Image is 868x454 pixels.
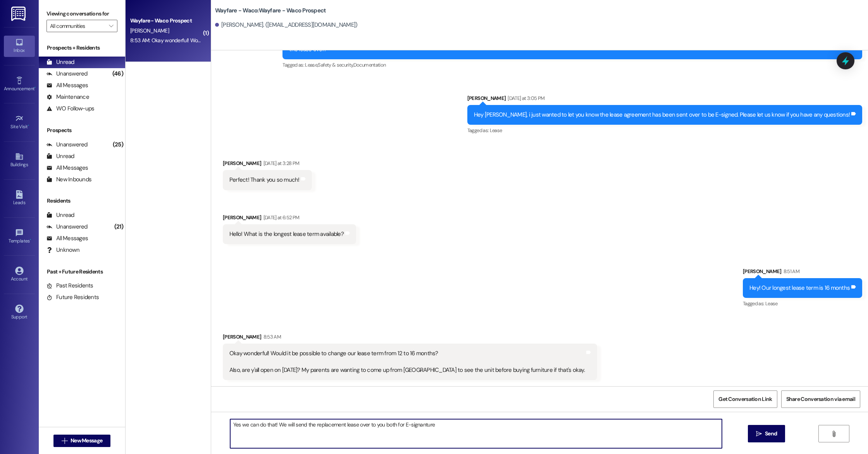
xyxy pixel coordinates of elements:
div: Future Residents [46,293,99,301]
div: All Messages [46,81,88,89]
div: Tagged as: [743,298,862,309]
span: Lease [490,127,502,134]
div: [DATE] at 3:05 PM [506,94,544,102]
b: Wayfare - Waco: Wayfare - Waco Prospect [215,7,326,15]
div: All Messages [46,234,88,242]
div: All Messages [46,164,88,172]
span: New Message [71,437,102,445]
i:  [62,438,67,444]
div: New Inbounds [46,175,91,184]
span: • [28,123,29,128]
div: Unanswered [46,141,88,149]
div: Wayfare - Waco Prospect [130,17,202,25]
span: [PERSON_NAME] [130,27,169,34]
div: Hello! What is the longest lease term available? [229,230,344,238]
div: (25) [111,139,125,151]
span: Share Conversation via email [786,395,855,403]
span: Documentation [353,62,386,68]
img: ResiDesk Logo [11,7,27,21]
a: Support [4,302,35,323]
div: [PERSON_NAME] [223,333,597,344]
a: Templates • [4,226,35,247]
div: Unanswered [46,70,88,78]
div: [PERSON_NAME] [743,267,862,278]
span: Get Conversation Link [718,395,772,403]
div: [PERSON_NAME] [223,159,312,170]
div: Unread [46,211,74,219]
div: Residents [39,197,125,205]
button: Get Conversation Link [713,390,777,408]
a: Buildings [4,150,35,171]
div: (21) [112,221,125,233]
a: Inbox [4,36,35,57]
i:  [756,431,762,437]
div: Unanswered [46,223,88,231]
div: Hey! Our longest lease term is 16 months [749,284,850,292]
a: Leads [4,188,35,209]
div: 8:53 AM [262,333,281,341]
span: Lease [765,300,778,307]
div: Unread [46,58,74,66]
div: [DATE] at 6:52 PM [262,213,300,222]
i:  [109,23,113,29]
div: Past + Future Residents [39,268,125,276]
button: New Message [53,435,111,447]
label: Viewing conversations for [46,8,117,20]
div: Prospects + Residents [39,44,125,52]
input: All communities [50,20,105,32]
div: Okay wonderful! Would it be possible to change our lease term from 12 to 16 months? Also, are y'a... [229,349,585,374]
div: Unknown [46,246,79,254]
a: Account [4,264,35,285]
div: Perfect! Thank you so much! [229,176,300,184]
div: Tagged as: [467,125,862,136]
div: [PERSON_NAME] [467,94,862,105]
div: WO Follow-ups [46,105,94,113]
div: [PERSON_NAME]. ([EMAIL_ADDRESS][DOMAIN_NAME]) [215,21,358,29]
div: Hey [PERSON_NAME], i just wanted to let you know the lease agreement has been sent over to be E-s... [474,111,850,119]
i:  [831,431,837,437]
textarea: Yes we can do that! We will send the replacement lease over to you both for E-signanture [230,419,722,448]
span: Lease , [305,62,318,68]
div: Past Residents [46,282,93,290]
button: Send [748,425,785,442]
div: (46) [110,68,125,80]
span: • [34,85,36,90]
span: Send [765,430,777,438]
div: [DATE] at 3:28 PM [262,159,300,167]
span: Safety & security , [318,62,353,68]
div: Maintenance [46,93,89,101]
button: Share Conversation via email [781,390,860,408]
div: Tagged as: [282,59,862,71]
div: [PERSON_NAME] [223,213,356,224]
div: Prospects [39,126,125,134]
span: • [30,237,31,242]
a: Site Visit • [4,112,35,133]
div: Unread [46,152,74,160]
div: 8:51 AM [782,267,799,275]
div: 8:53 AM: Okay wonderful! Would it be possible to change our lease term from 12 to 16 months? Also... [130,37,671,44]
